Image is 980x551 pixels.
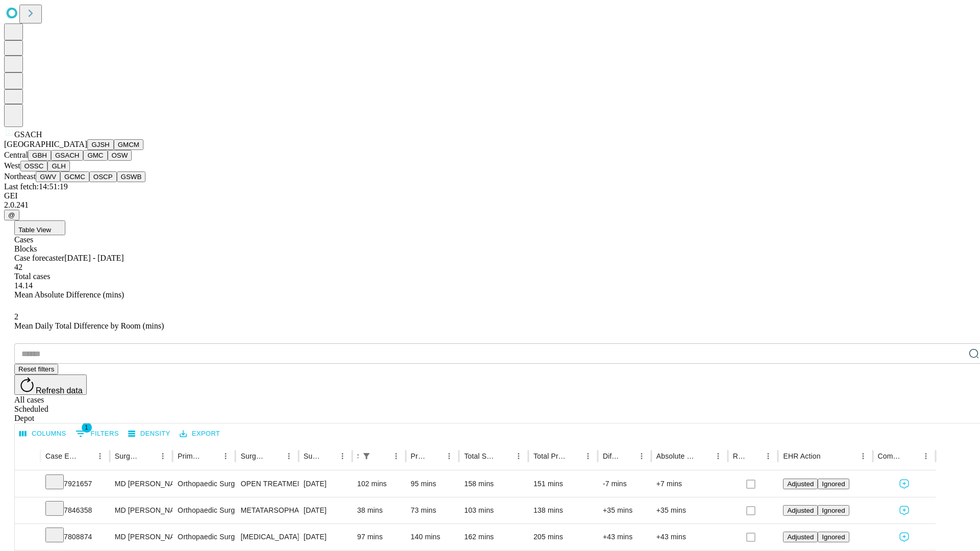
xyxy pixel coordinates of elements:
[178,452,203,460] div: Primary Service
[51,150,83,161] button: GSACH
[73,425,121,442] button: Show filters
[14,281,33,290] span: 14.14
[634,449,649,463] button: Menu
[411,452,427,460] div: Predicted In Room Duration
[428,449,442,463] button: Sort
[18,226,51,234] span: Table View
[822,533,845,541] span: Ignored
[357,497,401,523] div: 38 mins
[442,449,456,463] button: Menu
[818,532,849,542] button: Ignored
[711,449,725,463] button: Menu
[36,171,60,182] button: GWV
[14,290,124,299] span: Mean Absolute Difference (mins)
[581,449,595,463] button: Menu
[697,449,711,463] button: Sort
[822,480,845,488] span: Ignored
[93,449,107,463] button: Menu
[4,140,87,148] span: [GEOGRAPHIC_DATA]
[8,211,15,219] span: @
[304,452,320,460] div: Surgery Date
[64,254,124,262] span: [DATE] - [DATE]
[533,452,566,460] div: Total Predicted Duration
[282,449,296,463] button: Menu
[787,480,814,488] span: Adjusted
[822,449,836,463] button: Sort
[620,449,634,463] button: Sort
[82,422,92,433] span: 1
[18,365,54,373] span: Reset filters
[464,471,523,497] div: 158 mins
[115,471,167,497] div: MD [PERSON_NAME] [PERSON_NAME] Md
[878,452,903,460] div: Comments
[14,130,42,139] span: GSACH
[357,524,401,550] div: 97 mins
[14,374,87,395] button: Refresh data
[733,452,746,460] div: Resolved in EHR
[747,449,761,463] button: Sort
[357,452,358,460] div: Scheduled In Room Duration
[464,524,523,550] div: 162 mins
[45,524,105,550] div: 7808874
[904,449,919,463] button: Sort
[240,471,293,497] div: OPEN TREATMENT OF DISTAL TIBIOFIBULAR JOINT [MEDICAL_DATA]
[14,321,164,330] span: Mean Daily Total Difference by Room (mins)
[603,452,619,460] div: Difference
[14,263,22,271] span: 42
[321,449,335,463] button: Sort
[919,449,933,463] button: Menu
[533,497,593,523] div: 138 mins
[4,210,19,220] button: @
[603,471,646,497] div: -7 mins
[497,449,511,463] button: Sort
[89,171,117,182] button: OSCP
[178,497,230,523] div: Orthopaedic Surgery
[818,479,849,489] button: Ignored
[126,426,173,442] button: Density
[389,449,403,463] button: Menu
[787,507,814,514] span: Adjusted
[87,139,114,150] button: GJSH
[141,449,156,463] button: Sort
[856,449,870,463] button: Menu
[304,497,347,523] div: [DATE]
[4,182,68,191] span: Last fetch: 14:51:19
[533,524,593,550] div: 205 mins
[20,502,35,520] button: Expand
[20,529,35,546] button: Expand
[14,272,50,281] span: Total cases
[4,161,20,170] span: West
[656,452,696,460] div: Absolute Difference
[783,452,820,460] div: EHR Action
[45,471,105,497] div: 7921657
[787,533,814,541] span: Adjusted
[240,497,293,523] div: METATARSOPHALANGEAL [MEDICAL_DATA] GREAT TOE
[114,139,143,150] button: GMCM
[47,161,69,171] button: GLH
[359,449,374,463] button: Show filters
[60,171,89,182] button: GCMC
[17,426,69,442] button: Select columns
[267,449,282,463] button: Sort
[603,497,646,523] div: +35 mins
[240,524,293,550] div: [MEDICAL_DATA]
[304,524,347,550] div: [DATE]
[4,191,976,201] div: GEI
[20,161,48,171] button: OSSC
[178,471,230,497] div: Orthopaedic Surgery
[511,449,526,463] button: Menu
[79,449,93,463] button: Sort
[411,497,454,523] div: 73 mins
[567,449,581,463] button: Sort
[357,471,401,497] div: 102 mins
[375,449,389,463] button: Sort
[822,507,845,514] span: Ignored
[533,471,593,497] div: 151 mins
[603,524,646,550] div: +43 mins
[14,312,18,321] span: 2
[36,386,83,395] span: Refresh data
[204,449,218,463] button: Sort
[14,220,65,235] button: Table View
[115,524,167,550] div: MD [PERSON_NAME] [PERSON_NAME] Md
[45,452,78,460] div: Case Epic Id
